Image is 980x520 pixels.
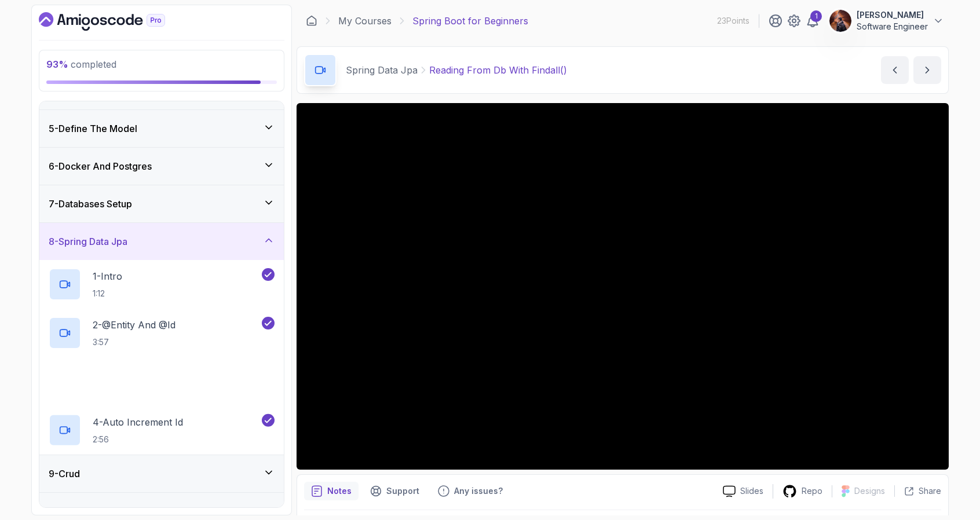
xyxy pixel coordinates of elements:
[49,235,127,248] h3: 8 - Spring Data Jpa
[854,485,885,497] p: Designs
[93,415,183,429] p: 4 - Auto Increment Id
[810,10,822,22] div: 1
[39,148,284,185] button: 6-Docker And Postgres
[881,56,909,84] button: previous content
[919,485,941,497] p: Share
[773,484,832,499] a: Repo
[297,103,949,470] iframe: 3 - Reading From DB with findAll()
[306,15,317,27] a: Dashboard
[717,15,749,27] p: 23 Points
[39,185,284,222] button: 7-Databases Setup
[338,14,392,28] a: My Courses
[304,482,359,500] button: notes button
[49,268,275,301] button: 1-Intro1:12
[412,14,528,28] p: Spring Boot for Beginners
[327,485,352,497] p: Notes
[806,14,820,28] a: 1
[49,317,275,349] button: 2-@Entity And @Id3:57
[346,63,418,77] p: Spring Data Jpa
[829,10,851,32] img: user profile image
[49,122,137,136] h3: 5 - Define The Model
[714,485,773,497] a: Slides
[93,288,122,299] p: 1:12
[802,485,822,497] p: Repo
[740,485,763,497] p: Slides
[913,56,941,84] button: next content
[49,467,80,481] h3: 9 - Crud
[93,318,175,332] p: 2 - @Entity And @Id
[857,9,928,21] p: [PERSON_NAME]
[39,110,284,147] button: 5-Define The Model
[431,482,510,500] button: Feedback button
[39,12,192,31] a: Dashboard
[429,63,567,77] p: Reading From Db With Findall()
[386,485,419,497] p: Support
[93,269,122,283] p: 1 - Intro
[454,485,503,497] p: Any issues?
[894,485,941,497] button: Share
[49,159,152,173] h3: 6 - Docker And Postgres
[829,9,944,32] button: user profile image[PERSON_NAME]Software Engineer
[49,504,106,518] h3: 10 - Exercises
[93,433,183,445] p: 2:56
[857,21,928,32] p: Software Engineer
[39,455,284,492] button: 9-Crud
[39,223,284,260] button: 8-Spring Data Jpa
[93,336,175,348] p: 3:57
[46,58,116,70] span: completed
[363,482,426,500] button: Support button
[49,413,275,446] button: 4-Auto Increment Id2:56
[49,197,132,211] h3: 7 - Databases Setup
[46,58,68,70] span: 93 %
